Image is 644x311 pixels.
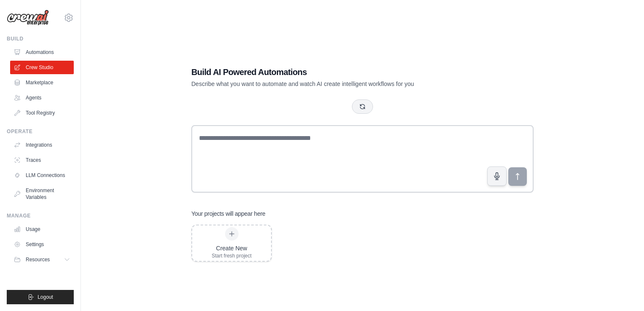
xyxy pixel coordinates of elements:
span: Resources [26,256,50,263]
a: LLM Connections [10,169,74,182]
div: Build [7,35,74,42]
a: Usage [10,223,74,236]
span: Logout [38,294,53,300]
div: Operate [7,128,74,135]
a: Tool Registry [10,106,74,120]
a: Integrations [10,138,74,152]
h1: Build AI Powered Automations [191,66,475,78]
button: Resources [10,253,74,266]
a: Environment Variables [10,184,74,204]
button: Click to speak your automation idea [487,166,507,186]
p: Describe what you want to automate and watch AI create intelligent workflows for you [191,80,475,88]
div: Manage [7,212,74,219]
a: Traces [10,153,74,167]
div: Start fresh project [212,252,252,259]
img: Logo [7,10,49,26]
button: Logout [7,290,74,304]
a: Automations [10,46,74,59]
a: Agents [10,91,74,105]
a: Settings [10,238,74,251]
div: Create New [212,244,252,252]
a: Crew Studio [10,61,74,74]
button: Get new suggestions [352,99,373,114]
h3: Your projects will appear here [191,209,266,218]
a: Marketplace [10,76,74,89]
